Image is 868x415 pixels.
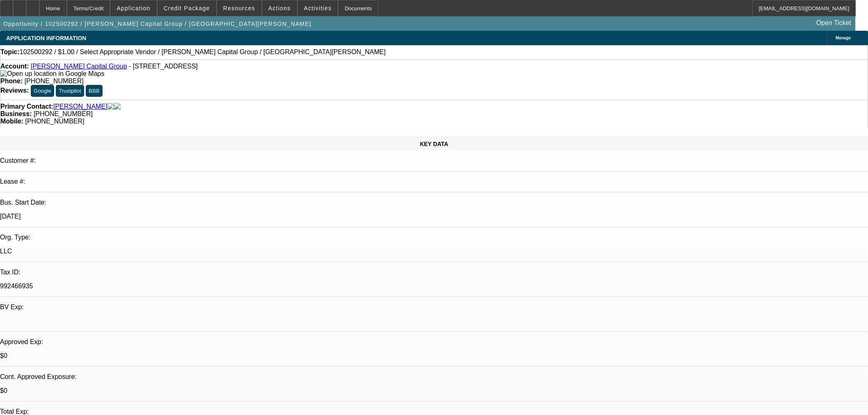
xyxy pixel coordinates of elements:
strong: Business: [0,110,32,117]
button: Credit Package [158,0,216,16]
a: View Google Maps [0,70,104,77]
img: facebook-icon.png [107,103,114,110]
span: [PHONE_NUMBER] [34,110,93,117]
img: linkedin-icon.png [114,103,121,110]
span: [PHONE_NUMBER] [25,78,84,84]
span: Resources [223,5,255,11]
span: APPLICATION INFORMATION [6,35,86,41]
span: Manage [836,36,851,40]
strong: Primary Contact: [0,103,53,110]
span: Credit Package [164,5,210,11]
strong: Reviews: [0,87,29,94]
button: Resources [217,0,261,16]
button: Trustpilot [56,85,84,97]
strong: Topic: [0,48,20,56]
a: [PERSON_NAME] Capital Group [31,63,127,70]
button: Activities [298,0,338,16]
span: Opportunity / 102500292 / [PERSON_NAME] Capital Group / [GEOGRAPHIC_DATA][PERSON_NAME] [3,21,311,27]
strong: Account: [0,63,29,70]
button: Google [31,85,54,97]
span: [PHONE_NUMBER] [25,118,84,125]
strong: Mobile: [0,118,23,125]
a: Open Ticket [813,16,854,30]
span: - [STREET_ADDRESS] [129,63,198,70]
button: BBB [86,85,103,97]
span: Actions [268,5,291,11]
img: Open up location in Google Maps [0,70,104,78]
span: KEY DATA [420,141,448,147]
strong: Phone: [0,78,23,84]
button: Actions [262,0,297,16]
button: Application [110,0,156,16]
span: Application [116,5,150,11]
span: Activities [304,5,332,11]
a: [PERSON_NAME] [53,103,107,110]
span: 102500292 / $1.00 / Select Appropriate Vendor / [PERSON_NAME] Capital Group / [GEOGRAPHIC_DATA][P... [20,48,386,56]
